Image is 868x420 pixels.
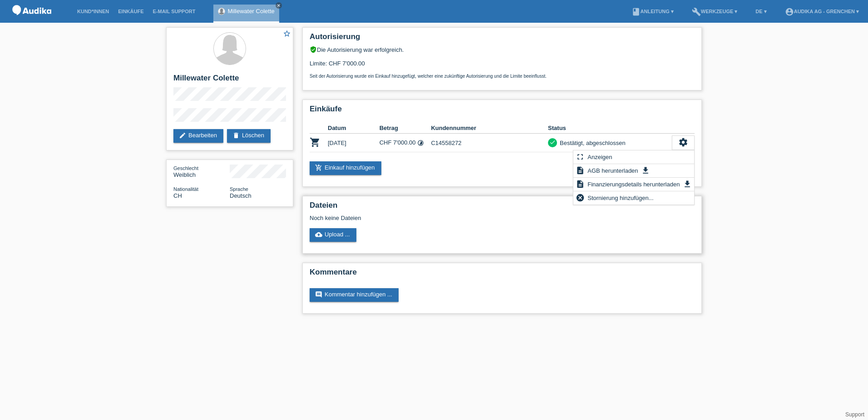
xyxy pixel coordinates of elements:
[328,123,380,134] th: Datum
[380,123,431,134] th: Betrag
[173,192,182,199] span: Schweiz
[227,8,274,15] a: Millewater Colette
[627,9,678,14] a: bookAnleitung ▾
[549,139,556,145] i: check
[148,9,200,14] a: E-Mail Support
[173,186,198,192] span: Nationalität
[310,105,695,118] h2: Einkäufe
[232,132,240,139] i: delete
[751,9,771,14] a: DE ▾
[310,46,317,53] i: verified_user
[230,192,252,199] span: Deutsch
[276,2,282,9] a: close
[557,138,626,148] div: Bestätigt, abgeschlossen
[310,161,381,175] a: add_shopping_cartEinkauf hinzufügen
[173,74,286,87] h2: Millewater Colette
[785,7,794,16] i: account_circle
[576,180,585,189] i: description
[310,137,321,148] i: POSP00027218
[310,46,695,53] div: Die Autorisierung war erfolgreich.
[678,137,688,147] i: settings
[586,179,681,190] span: Finanzierungsdetails herunterladen
[179,132,186,139] i: edit
[315,291,322,298] i: comment
[845,411,864,418] a: Support
[586,151,613,162] span: Anzeigen
[230,186,248,192] span: Sprache
[586,165,639,176] span: AGB herunterladen
[310,228,356,242] a: cloud_uploadUpload ...
[780,9,863,14] a: account_circleAudika AG - Grenchen ▾
[641,166,650,175] i: get_app
[113,9,148,14] a: Einkäufe
[315,231,322,238] i: cloud_upload
[310,288,399,302] a: commentKommentar hinzufügen ...
[431,123,548,134] th: Kundennummer
[315,164,322,171] i: add_shopping_cart
[310,268,695,281] h2: Kommentare
[227,129,271,143] a: deleteLöschen
[173,165,230,178] div: Weiblich
[692,7,701,16] i: build
[683,180,692,189] i: get_app
[276,3,281,8] i: close
[310,74,695,79] p: Seit der Autorisierung wurde ein Einkauf hinzugefügt, welcher eine zukünftige Autorisierung und d...
[631,7,641,16] i: book
[173,165,198,171] span: Geschlecht
[310,215,587,221] div: Noch keine Dateien
[73,9,113,14] a: Kund*innen
[417,140,424,146] i: Fixe Raten (24 Raten)
[310,53,695,79] div: Limite: CHF 7'000.00
[687,9,742,14] a: buildWerkzeuge ▾
[283,30,291,39] a: star_border
[548,123,672,134] th: Status
[173,129,223,143] a: editBearbeiten
[9,18,54,25] a: POS — MF Group
[310,32,695,46] h2: Autorisierung
[310,201,695,215] h2: Dateien
[380,134,431,152] td: CHF 7'000.00
[283,30,291,38] i: star_border
[431,134,548,152] td: C14558272
[576,152,585,161] i: fullscreen
[576,166,585,175] i: description
[328,134,380,152] td: [DATE]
